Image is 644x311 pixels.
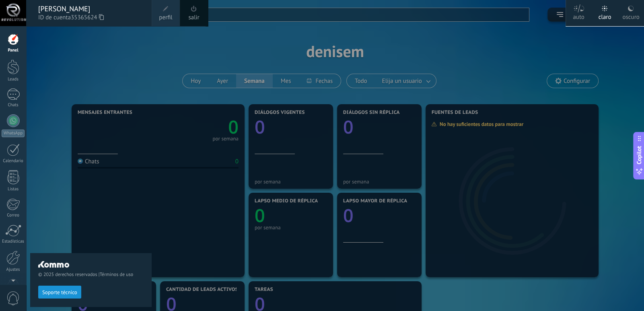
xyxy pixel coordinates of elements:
[100,272,133,278] a: Términos de uso
[2,267,25,272] div: Ajustes
[188,13,199,22] a: salir
[38,286,81,299] button: Soporte técnico
[38,13,144,22] span: ID de cuenta
[2,48,25,53] div: Panel
[38,289,81,295] a: Soporte técnico
[2,130,25,137] div: WhatsApp
[622,5,639,26] div: oscuro
[2,77,25,82] div: Leads
[2,213,25,218] div: Correo
[159,13,172,22] span: perfil
[2,103,25,108] div: Chats
[599,5,611,26] div: claro
[573,5,584,26] div: auto
[42,290,77,295] span: Soporte técnico
[2,187,25,192] div: Listas
[38,272,144,278] span: © 2025 derechos reservados |
[2,159,25,164] div: Calendario
[38,4,144,13] div: [PERSON_NAME]
[71,13,104,22] span: 35365624
[635,146,643,164] span: Copilot
[2,239,25,244] div: Estadísticas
